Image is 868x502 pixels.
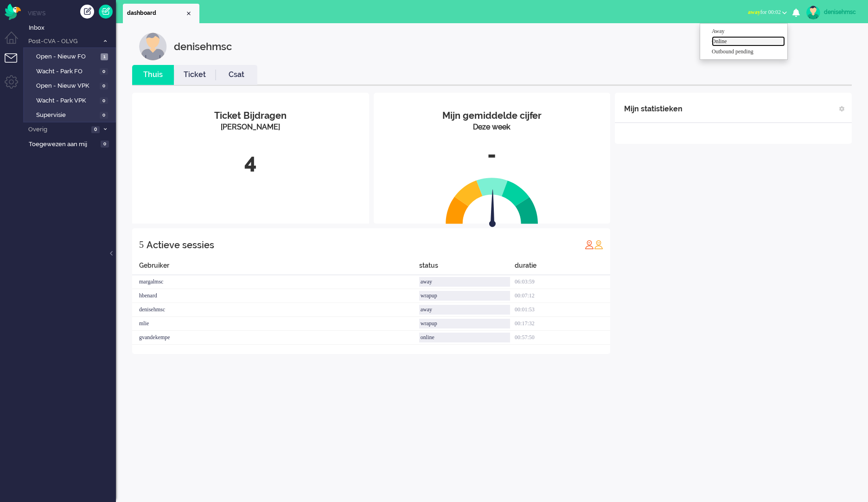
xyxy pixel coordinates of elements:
[132,289,419,303] div: hbenard
[27,37,99,46] span: Post-CVA - OLVG
[80,5,94,19] div: Creëer ticket
[139,122,362,133] div: [PERSON_NAME]
[419,319,510,328] div: wrapup
[127,9,185,17] span: dashboard
[216,65,257,85] li: Csat
[594,240,603,249] img: profile_orange.svg
[139,147,362,177] div: 4
[515,303,610,317] div: 00:01:53
[381,140,604,170] div: -
[174,65,216,85] li: Ticket
[132,70,174,80] a: Thuis
[28,9,116,17] li: Views
[515,289,610,303] div: 00:07:12
[101,141,109,148] span: 0
[515,261,610,275] div: duratie
[132,317,419,331] div: mlie
[27,51,115,61] a: Open - Nieuw FO 1
[100,83,108,90] span: 0
[91,126,100,133] span: 0
[515,331,610,345] div: 00:57:50
[101,53,108,60] span: 1
[712,48,785,56] label: Outbound pending
[5,75,26,96] li: Admin menu
[419,291,510,301] div: wrapup
[132,261,419,275] div: Gebruiker
[419,333,510,342] div: online
[585,240,594,249] img: profile_red.svg
[748,9,781,15] span: for 00:02
[132,331,419,345] div: gvandekempe
[29,24,116,32] span: Inbox
[132,275,419,289] div: margalmsc
[712,27,785,35] label: Away
[5,53,26,74] li: Tickets menu
[5,4,21,20] img: flow_omnibird.svg
[381,122,604,133] div: Deze week
[27,95,115,105] a: Wacht - Park VPK 0
[36,82,97,90] span: Open - Nieuw VPK
[139,32,167,60] img: customer.svg
[712,38,785,45] label: Online
[36,52,98,61] span: Open - Nieuw FO
[29,140,98,149] span: Toegewezen aan mij
[5,32,26,52] li: Dashboard menu
[748,9,760,15] span: away
[742,3,792,23] li: awayfor 00:02 AwayOnlineOutbound pending
[27,109,115,120] a: Supervisie 0
[36,97,97,105] span: Wacht - Park VPK
[27,66,115,76] a: Wacht - Park FO 0
[27,22,116,32] a: Inbox
[27,80,115,90] a: Open - Nieuw VPK 0
[381,109,604,122] div: Mijn gemiddelde cijfer
[216,70,257,80] a: Csat
[100,97,108,104] span: 0
[27,125,89,134] span: Overig
[515,275,610,289] div: 06:03:59
[419,261,515,275] div: status
[100,112,108,119] span: 0
[419,277,510,287] div: away
[123,4,199,23] li: Dashboard
[132,65,174,85] li: Thuis
[824,7,859,17] div: denisehmsc
[624,100,683,118] div: Mijn statistieken
[472,189,512,229] img: arrow.svg
[27,139,116,149] a: Toegewezen aan mij 0
[446,177,538,224] img: semi_circle.svg
[174,70,216,80] a: Ticket
[100,68,108,75] span: 0
[139,109,362,122] div: Ticket Bijdragen
[5,6,21,13] a: Omnidesk
[806,6,820,19] img: avatar
[36,67,97,76] span: Wacht - Park FO
[174,32,232,60] div: denisehmsc
[742,6,792,19] button: awayfor 00:02
[419,305,510,315] div: away
[147,236,214,254] div: Actieve sessies
[515,317,610,331] div: 00:17:32
[132,303,419,317] div: denisehmsc
[99,5,113,19] a: Quick Ticket
[804,6,859,19] a: denisehmsc
[36,111,97,120] span: Supervisie
[185,10,192,17] div: Close tab
[139,235,144,254] div: 5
